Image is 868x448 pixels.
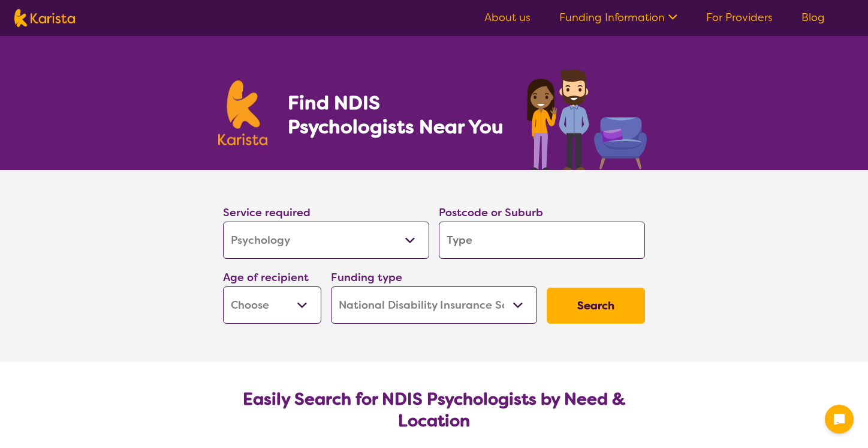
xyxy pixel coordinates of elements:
h2: Easily Search for NDIS Psychologists by Need & Location [233,389,635,432]
input: Type [439,222,645,259]
img: psychology [523,65,650,170]
img: Karista logo [218,80,267,145]
a: Funding Information [559,10,677,25]
label: Postcode or Suburb [439,205,543,220]
a: Blog [801,10,825,25]
a: About us [484,10,531,25]
button: Search [547,288,645,324]
label: Funding type [331,270,402,285]
a: For Providers [706,10,773,25]
img: Karista logo [14,9,75,27]
h1: Find NDIS Psychologists Near You [288,91,510,139]
label: Age of recipient [223,270,309,285]
label: Service required [223,205,311,220]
